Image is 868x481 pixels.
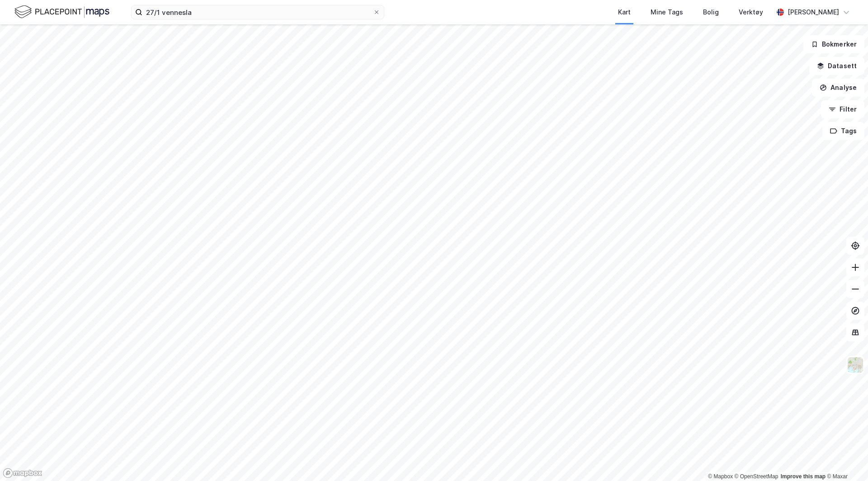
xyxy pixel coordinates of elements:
[823,438,868,481] iframe: Chat Widget
[788,7,839,18] div: [PERSON_NAME]
[822,122,864,140] button: Tags
[821,100,864,118] button: Filter
[142,5,373,19] input: Søk på adresse, matrikkel, gårdeiere, leietakere eller personer
[823,438,868,481] div: Kontrollprogram for chat
[812,79,864,97] button: Analyse
[809,57,864,75] button: Datasett
[739,7,763,18] div: Verktøy
[781,473,826,480] a: Improve this map
[803,35,864,53] button: Bokmerker
[14,4,109,20] img: logo.f888ab2527a4732fd821a326f86c7f29.svg
[735,473,778,480] a: OpenStreetMap
[703,7,719,18] div: Bolig
[651,7,683,18] div: Mine Tags
[3,468,42,478] a: Mapbox homepage
[618,7,631,18] div: Kart
[847,356,864,374] img: Z
[708,473,733,480] a: Mapbox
